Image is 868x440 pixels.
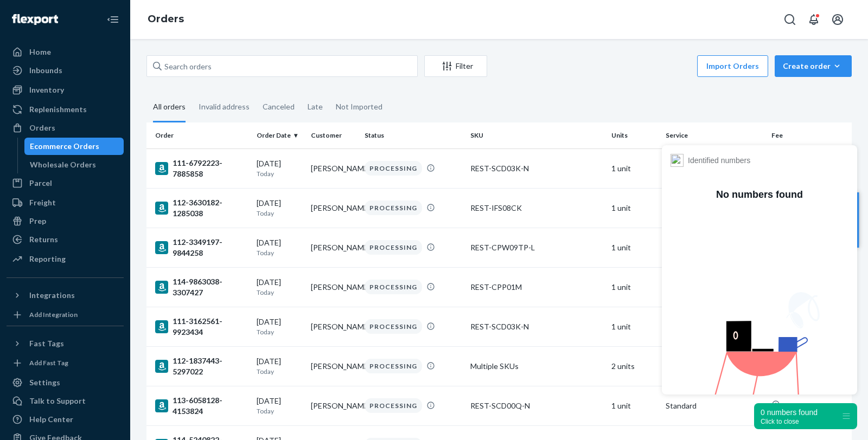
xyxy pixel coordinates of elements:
[661,122,767,148] th: Service
[29,178,52,189] div: Parcel
[199,93,250,121] div: Invalid address
[365,200,422,215] div: PROCESSING
[29,414,73,425] div: Help Center
[155,276,248,298] div: 114-9863038-3307427
[29,104,87,115] div: Replenishments
[470,321,603,332] div: REST-SCD03K-N
[7,357,124,370] a: Add Fast Tag
[30,141,99,152] div: Ecommerce Orders
[7,43,124,61] a: Home
[155,395,248,417] div: 113-6058128-4153824
[257,396,302,416] div: [DATE]
[307,307,361,346] td: [PERSON_NAME]
[257,277,302,297] div: [DATE]
[365,280,422,294] div: PROCESSING
[29,290,75,301] div: Integrations
[7,250,124,268] a: Reporting
[12,14,58,25] img: Flexport logo
[470,242,603,253] div: REST-CPW09TP-L
[29,197,56,208] div: Freight
[146,122,252,148] th: Order
[263,93,295,121] div: Canceled
[775,55,852,77] button: Create order
[307,188,361,228] td: [PERSON_NAME]
[29,65,62,76] div: Inbounds
[24,156,124,173] a: Wholesale Orders
[470,203,603,213] div: REST-IFS08CK
[607,267,661,307] td: 1 unit
[153,93,186,122] div: All orders
[29,338,64,349] div: Fast Tags
[607,122,661,148] th: Units
[257,158,302,178] div: [DATE]
[7,101,124,118] a: Replenishments
[29,310,78,319] div: Add Integration
[336,93,382,121] div: Not Imported
[29,254,66,264] div: Reporting
[7,411,124,428] a: Help Center
[307,228,361,267] td: [PERSON_NAME]
[257,367,302,376] p: Today
[155,316,248,338] div: 111-3162561-9923434
[29,47,51,57] div: Home
[257,248,302,257] p: Today
[607,228,661,267] td: 1 unit
[307,346,361,386] td: [PERSON_NAME]
[257,288,302,297] p: Today
[697,55,768,77] button: Import Orders
[365,319,422,334] div: PROCESSING
[307,386,361,425] td: [PERSON_NAME]
[365,359,422,373] div: PROCESSING
[470,163,603,174] div: REST-SCD03K-N
[257,356,302,376] div: [DATE]
[29,216,46,227] div: Prep
[24,138,124,155] a: Ecommerce Orders
[7,392,124,410] a: Talk to Support
[607,188,661,228] td: 1 unit
[7,119,124,137] a: Orders
[470,400,603,411] div: REST-SCD00Q-N
[308,93,323,121] div: Late
[257,198,302,218] div: [DATE]
[607,386,661,425] td: 1 unit
[779,9,801,30] button: Open Search Box
[607,148,661,188] td: 1 unit
[257,327,302,337] p: Today
[7,194,124,211] a: Freight
[7,174,124,192] a: Parcel
[425,61,487,72] div: Filter
[307,267,361,307] td: [PERSON_NAME]
[783,61,844,72] div: Create order
[7,212,124,230] a: Prep
[257,406,302,416] p: Today
[155,197,248,219] div: 112-3630182-1285038
[146,55,418,77] input: Search orders
[7,287,124,304] button: Integrations
[257,316,302,337] div: [DATE]
[365,398,422,413] div: PROCESSING
[29,396,86,406] div: Talk to Support
[365,161,422,176] div: PROCESSING
[29,234,58,245] div: Returns
[7,374,124,391] a: Settings
[139,4,193,35] ol: breadcrumbs
[7,62,124,79] a: Inbounds
[257,209,302,218] p: Today
[29,85,64,95] div: Inventory
[365,240,422,255] div: PROCESSING
[257,169,302,178] p: Today
[257,237,302,257] div: [DATE]
[607,346,661,386] td: 2 units
[29,358,68,367] div: Add Fast Tag
[466,346,607,386] td: Multiple SKUs
[466,122,607,148] th: SKU
[767,122,852,148] th: Fee
[7,308,124,321] a: Add Integration
[7,231,124,248] a: Returns
[252,122,307,148] th: Order Date
[155,158,248,179] div: 111-6792223-7885858
[360,122,466,148] th: Status
[803,9,825,30] button: Open notifications
[307,148,361,188] td: [PERSON_NAME]
[7,335,124,352] button: Fast Tags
